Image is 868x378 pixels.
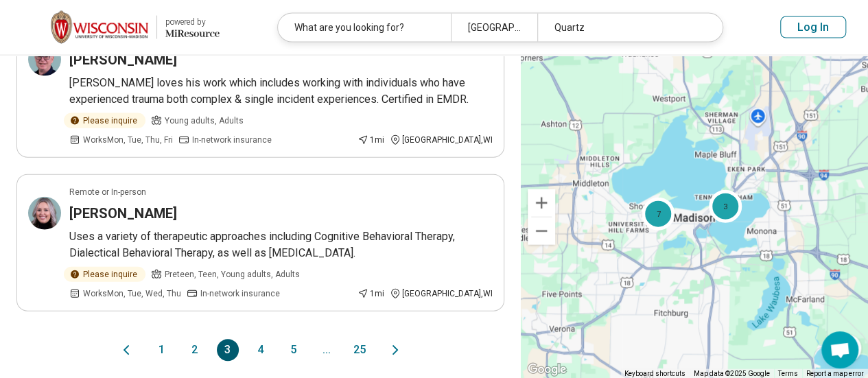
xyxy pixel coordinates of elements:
[69,186,146,198] p: Remote or In-person
[64,267,145,282] div: Please inquire
[528,217,555,245] button: Zoom out
[83,134,173,146] span: Works Mon, Tue, Thu, Fri
[200,287,280,300] span: In-network insurance
[184,339,206,361] button: 2
[778,370,798,377] a: Terms (opens in new tab)
[192,134,272,146] span: In-network insurance
[165,115,244,127] span: Young adults, Adults
[69,75,493,108] p: [PERSON_NAME] loves his work which includes working with individuals who have experienced trauma ...
[151,339,173,361] button: 1
[165,16,220,28] div: powered by
[806,370,864,377] a: Report a map error
[821,331,858,368] div: Open chat
[349,339,371,361] button: 25
[278,14,451,42] div: What are you looking for?
[22,11,220,44] a: University of Wisconsin-Madisonpowered by
[451,14,537,42] div: [GEOGRAPHIC_DATA], [GEOGRAPHIC_DATA]
[69,228,493,261] p: Uses a variety of therapeutic approaches including Cognitive Behavioral Therapy, Dialectical Beha...
[165,268,300,281] span: Preteen, Teen, Young adults, Adults
[283,339,305,361] button: 5
[357,134,384,146] div: 1 mi
[64,113,145,128] div: Please inquire
[387,339,403,361] button: Next page
[217,339,239,361] button: 3
[69,204,177,223] h3: [PERSON_NAME]
[118,339,134,361] button: Previous page
[537,14,710,42] div: Quartz
[390,287,493,300] div: [GEOGRAPHIC_DATA] , WI
[642,198,675,231] div: 7
[694,370,770,377] span: Map data ©2025 Google
[83,287,181,300] span: Works Mon, Tue, Wed, Thu
[69,50,177,69] h3: [PERSON_NAME]
[357,287,384,300] div: 1 mi
[316,339,338,361] span: ...
[250,339,272,361] button: 4
[51,11,148,44] img: University of Wisconsin-Madison
[780,16,846,38] button: Log In
[709,189,742,222] div: 3
[528,189,555,217] button: Zoom in
[390,134,493,146] div: [GEOGRAPHIC_DATA] , WI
